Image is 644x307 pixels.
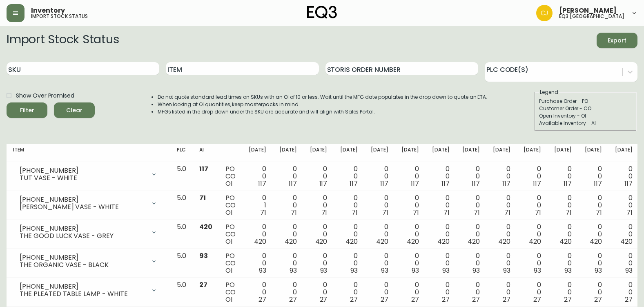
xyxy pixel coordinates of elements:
[442,266,450,275] span: 93
[170,278,193,307] td: 5.0
[411,295,419,304] span: 27
[432,252,450,274] div: 0 0
[539,89,559,96] legend: Legend
[260,208,266,217] span: 71
[566,208,572,217] span: 71
[199,193,206,202] span: 71
[504,208,510,217] span: 71
[401,252,419,274] div: 0 0
[502,179,510,188] span: 117
[158,108,488,116] li: MFGs listed in the drop down under the SKU are accurate and will align with Sales Portal.
[413,208,419,217] span: 71
[559,237,572,246] span: 420
[20,174,146,182] div: TUT VASE - WHITE
[7,144,170,162] th: Item
[20,203,146,211] div: [PERSON_NAME] VASE - WHITE
[334,144,364,162] th: [DATE]
[315,237,328,246] span: 420
[20,254,146,261] div: [PHONE_NUMBER]
[170,220,193,249] td: 5.0
[529,237,541,246] span: 420
[364,144,395,162] th: [DATE]
[225,281,236,303] div: PO CO
[199,251,208,260] span: 93
[615,223,633,245] div: 0 0
[249,165,266,187] div: 0 0
[20,225,146,232] div: [PHONE_NUMBER]
[524,194,541,216] div: 0 0
[535,208,541,217] span: 71
[225,252,236,274] div: PO CO
[60,105,88,116] span: Clear
[503,266,510,275] span: 93
[603,36,631,46] span: Export
[350,179,358,188] span: 117
[307,6,337,19] img: logo
[524,281,541,303] div: 0 0
[340,165,358,187] div: 0 0
[517,144,548,162] th: [DATE]
[503,295,510,304] span: 27
[533,179,541,188] span: 117
[595,266,602,275] span: 93
[524,252,541,274] div: 0 0
[493,223,510,245] div: 0 0
[585,194,602,216] div: 0 0
[259,266,266,275] span: 93
[620,237,633,246] span: 420
[350,295,358,304] span: 27
[442,295,450,304] span: 27
[624,179,633,188] span: 117
[13,252,164,270] div: [PHONE_NUMBER]THE ORGANIC VASE - BLACK
[310,252,328,274] div: 0 0
[539,98,632,105] div: Purchase Order - PO
[401,165,419,187] div: 0 0
[170,249,193,278] td: 5.0
[554,252,572,274] div: 0 0
[170,162,193,191] td: 5.0
[590,237,602,246] span: 420
[319,179,328,188] span: 117
[273,144,303,162] th: [DATE]
[340,223,358,245] div: 0 0
[432,281,450,303] div: 0 0
[462,252,480,274] div: 0 0
[279,223,297,245] div: 0 0
[289,179,297,188] span: 117
[585,223,602,245] div: 0 0
[548,144,578,162] th: [DATE]
[16,91,74,100] span: Show Over Promised
[432,194,450,216] div: 0 0
[474,208,480,217] span: 71
[340,281,358,303] div: 0 0
[225,237,232,246] span: OI
[225,266,232,275] span: OI
[456,144,486,162] th: [DATE]
[371,194,388,216] div: 0 0
[249,252,266,274] div: 0 0
[279,252,297,274] div: 0 0
[170,144,193,162] th: PLC
[462,223,480,245] div: 0 0
[352,208,358,217] span: 71
[371,281,388,303] div: 0 0
[554,165,572,187] div: 0 0
[554,223,572,245] div: 0 0
[539,105,632,112] div: Customer Order - CO
[597,33,637,48] button: Export
[382,208,388,217] span: 71
[158,101,488,108] li: When looking at OI quantities, keep masterpacks in mind.
[585,165,602,187] div: 0 0
[345,237,358,246] span: 420
[225,179,232,188] span: OI
[559,14,624,19] h5: eq3 [GEOGRAPHIC_DATA]
[20,261,146,269] div: THE ORGANIC VASE - BLACK
[13,281,164,299] div: [PHONE_NUMBER]THE PLEATED TABLE LAMP - WHITE
[249,281,266,303] div: 0 0
[7,102,47,118] button: Filter
[559,7,617,14] span: [PERSON_NAME]
[225,194,236,216] div: PO CO
[411,179,419,188] span: 117
[13,165,164,183] div: [PHONE_NUMBER]TUT VASE - WHITE
[539,112,632,120] div: Open Inventory - OI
